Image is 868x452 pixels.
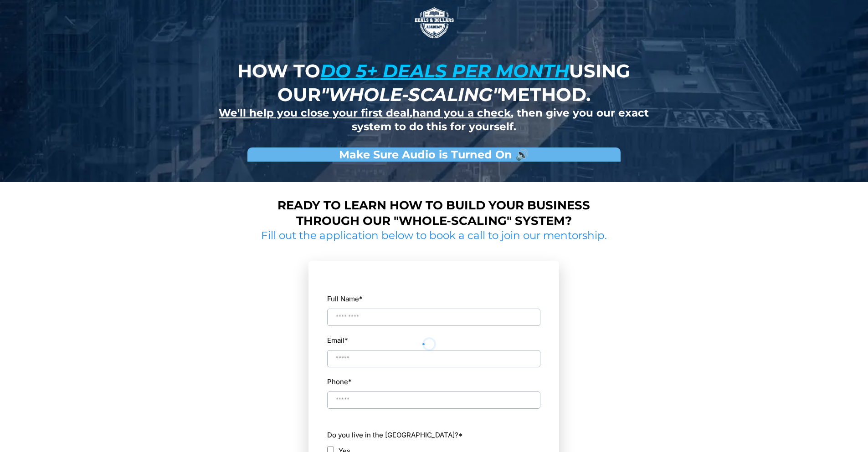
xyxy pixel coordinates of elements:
u: hand you a check [412,107,511,119]
u: We'll help you close your first deal [219,107,410,119]
strong: , , then give you our exact system to do this for yourself. [219,107,649,133]
em: "whole-scaling" [321,83,500,106]
strong: Ready to learn how to build your business through our "whole-scaling" system? [277,198,590,228]
strong: Make Sure Audio is Turned On 🔊 [339,148,529,161]
label: Phone [327,376,352,388]
u: do 5+ deals per month [320,60,569,82]
label: Do you live in the [GEOGRAPHIC_DATA]? [327,429,540,441]
label: Full Name [327,293,363,305]
label: Email [327,334,348,346]
strong: How to using our method. [237,60,630,106]
h2: Fill out the application below to book a call to join our mentorship. [258,229,611,243]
